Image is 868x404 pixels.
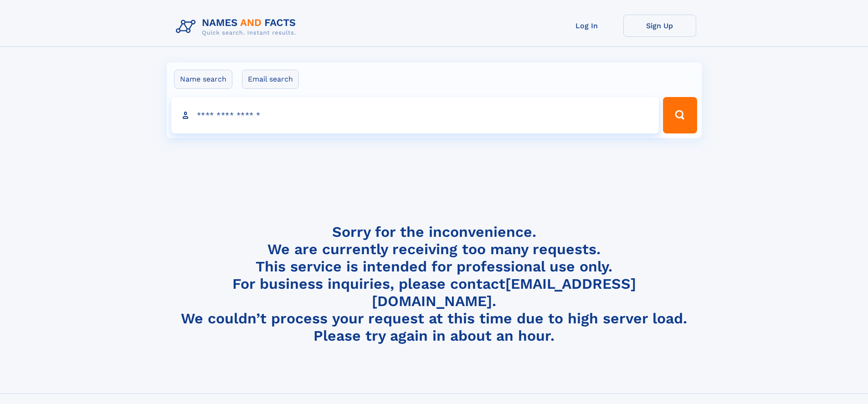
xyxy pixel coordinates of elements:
[663,97,697,133] button: Search Button
[171,97,659,133] input: search input
[623,15,696,37] a: Sign Up
[242,70,299,89] label: Email search
[174,70,232,89] label: Name search
[372,275,636,310] a: [EMAIL_ADDRESS][DOMAIN_NAME]
[172,223,696,345] h4: Sorry for the inconvenience. We are currently receiving too many requests. This service is intend...
[172,15,303,39] img: Logo Names and Facts
[550,15,623,37] a: Log In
